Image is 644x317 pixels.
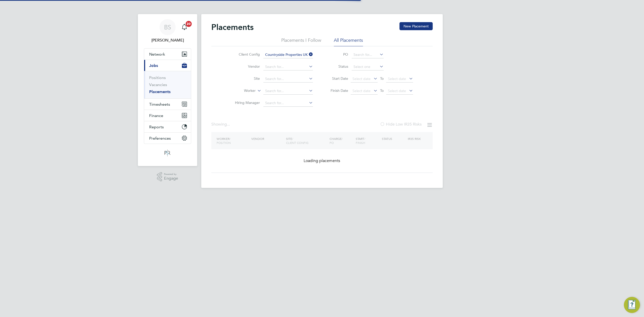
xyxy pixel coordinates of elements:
[149,63,158,68] span: Jobs
[211,22,254,32] h2: Placements
[149,82,167,87] a: Vacancies
[144,49,191,60] button: Network
[149,125,164,129] span: Reports
[186,21,192,27] span: 20
[326,64,348,69] label: Status
[144,99,191,110] button: Timesheets
[144,133,191,144] button: Preferences
[227,88,256,93] label: Worker
[164,176,178,181] span: Engage
[231,76,260,81] label: Site
[149,113,163,118] span: Finance
[352,51,384,58] input: Search for...
[149,136,171,141] span: Preferences
[164,24,171,30] span: BS
[326,76,348,81] label: Start Date
[352,63,384,70] input: Select one
[179,19,189,35] a: 20
[163,149,172,157] img: psrsolutions-logo-retina.png
[263,75,313,83] input: Search for...
[326,52,348,57] label: PO
[149,52,165,57] span: Network
[352,76,371,81] span: Select date
[149,75,166,80] a: Positions
[144,19,191,43] a: BS[PERSON_NAME]
[144,60,191,71] button: Jobs
[263,63,313,70] input: Search for...
[231,64,260,69] label: Vendor
[164,172,178,176] span: Powered by
[231,52,260,57] label: Client Config
[624,297,640,313] button: Engage Resource Center
[211,122,231,127] div: Showing
[334,37,363,46] li: All Placements
[144,149,191,157] a: Go to home page
[144,37,191,43] span: Beth Seddon
[281,37,321,46] li: Placements I Follow
[157,172,178,182] a: Powered byEngage
[144,121,191,132] button: Reports
[144,110,191,121] button: Finance
[144,71,191,98] div: Jobs
[227,122,230,127] span: ...
[149,102,170,107] span: Timesheets
[326,88,348,93] label: Finish Date
[263,100,313,107] input: Search for...
[380,122,422,127] label: Hide Low IR35 Risks
[379,75,385,82] span: To
[352,89,371,93] span: Select date
[388,76,406,81] span: Select date
[263,88,313,95] input: Search for...
[231,100,260,105] label: Hiring Manager
[149,89,171,94] a: Placements
[263,51,313,58] input: Search for...
[379,87,385,94] span: To
[388,89,406,93] span: Select date
[138,14,197,166] nav: Main navigation
[399,22,433,30] button: New Placement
